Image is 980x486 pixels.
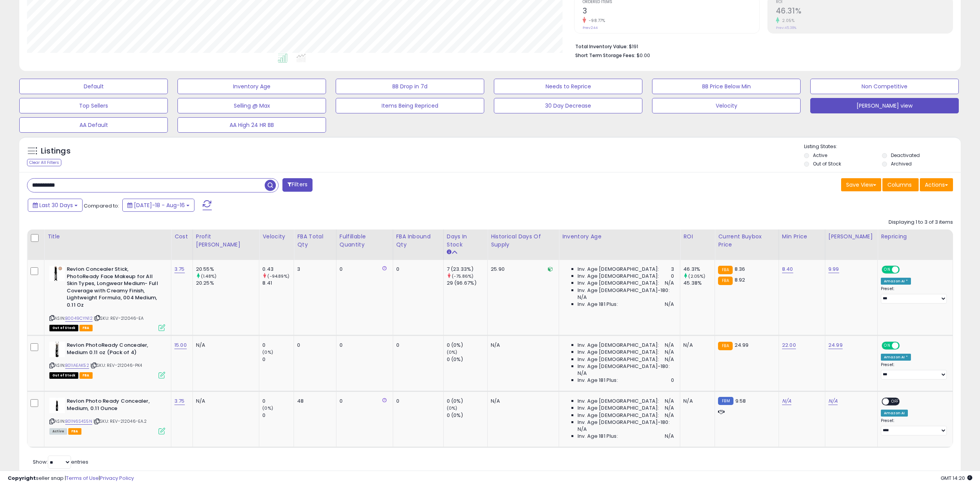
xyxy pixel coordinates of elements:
span: N/A [665,342,674,349]
span: Inv. Age 181 Plus: [578,377,618,384]
div: 0 (0%) [447,342,487,349]
span: N/A [665,356,674,363]
a: Privacy Policy [100,474,134,482]
span: Inv. Age [DEMOGRAPHIC_DATA]-180: [578,419,670,426]
span: 0 [671,273,674,280]
div: 0 [396,342,438,349]
a: 24.99 [828,341,843,349]
small: (0%) [262,405,273,411]
div: Amazon AI [881,410,908,417]
button: Non Competitive [810,79,959,94]
div: ROI [683,233,711,241]
div: Repricing [881,233,950,241]
div: seller snap | | [8,475,134,482]
span: Inv. Age [DEMOGRAPHIC_DATA]-180: [578,363,670,370]
span: | SKU: REV-212046-EA.2 [93,418,147,424]
button: BB Price Below Min [652,79,801,94]
small: (-75.86%) [452,273,473,279]
button: Filters [282,178,313,192]
img: 31xO-a48NwL._SL40_.jpg [49,398,65,413]
span: FBA [68,428,81,435]
b: Revlon Concealer Stick, PhotoReady Face Makeup for All Skin Types, Longwear Medium- Full Coverage... [67,266,161,310]
div: Fulfillable Quantity [340,233,390,249]
div: Min Price [782,233,822,241]
div: Current Buybox Price [718,233,776,249]
p: Listing States: [804,143,961,150]
span: 8.92 [735,276,745,283]
span: Inv. Age [DEMOGRAPHIC_DATA]: [578,273,659,280]
small: (-94.89%) [267,273,289,279]
button: Columns [882,178,919,191]
div: Preset: [881,362,947,380]
a: Terms of Use [66,474,99,482]
a: B01IAEAK52 [65,362,89,369]
div: 45.38% [683,280,715,287]
a: 22.00 [782,341,796,349]
span: | SKU: REV-212046-PK4 [90,362,142,368]
small: 2.05% [779,18,795,24]
a: 3.75 [174,397,185,405]
a: B0049CYN12 [65,315,93,322]
div: Amazon AI * [881,354,911,361]
button: Top Sellers [19,98,168,113]
span: N/A [665,398,674,405]
span: All listings that are currently out of stock and unavailable for purchase on Amazon [49,325,78,331]
a: 15.00 [174,341,187,349]
div: 0 [396,398,438,405]
button: Save View [841,178,881,191]
div: N/A [196,398,253,405]
div: 25.90 [491,266,553,273]
small: (2.05%) [688,273,705,279]
span: OFF [889,398,901,405]
label: Deactivated [891,152,920,159]
div: FBA Total Qty [297,233,333,249]
div: 0 [340,342,387,349]
div: 0 [262,398,294,405]
strong: Copyright [8,474,36,482]
small: FBA [718,266,732,274]
h2: 3 [583,7,759,17]
div: 3 [297,266,330,273]
a: 3.75 [174,265,185,273]
div: N/A [491,342,553,349]
div: 0 [340,266,387,273]
div: Displaying 1 to 3 of 3 items [889,219,953,226]
div: 20.55% [196,266,259,273]
div: Preset: [881,286,947,304]
div: [PERSON_NAME] [828,233,874,241]
div: 0 (0%) [447,356,487,363]
span: N/A [578,370,587,377]
b: Total Inventory Value: [575,43,628,50]
small: FBM [718,397,733,405]
div: 0 (0%) [447,398,487,405]
button: Items Being Repriced [336,98,484,113]
div: Inventory Age [562,233,677,241]
small: Prev: 244 [583,25,598,30]
span: Inv. Age [DEMOGRAPHIC_DATA]: [578,412,659,419]
span: Show: entries [33,458,88,466]
div: 0 [396,266,438,273]
a: N/A [828,397,838,405]
div: Preset: [881,418,947,435]
span: Inv. Age [DEMOGRAPHIC_DATA]-180: [578,287,670,294]
button: Selling @ Max [177,98,326,113]
div: 0 [262,356,294,363]
div: 0 [340,398,387,405]
div: 0.43 [262,266,294,273]
div: N/A [196,342,253,349]
small: (0%) [262,349,273,355]
div: 46.31% [683,266,715,273]
span: N/A [578,426,587,433]
div: ASIN: [49,342,165,378]
span: Inv. Age [DEMOGRAPHIC_DATA]: [578,398,659,405]
li: $191 [575,41,948,51]
button: [DATE]-18 - Aug-16 [122,199,194,212]
button: Inventory Age [177,79,326,94]
span: 3 [671,266,674,273]
label: Active [813,152,827,159]
div: 0 [262,412,294,419]
button: Needs to Reprice [494,79,642,94]
button: Default [19,79,168,94]
small: (0%) [447,405,458,411]
div: ASIN: [49,398,165,434]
